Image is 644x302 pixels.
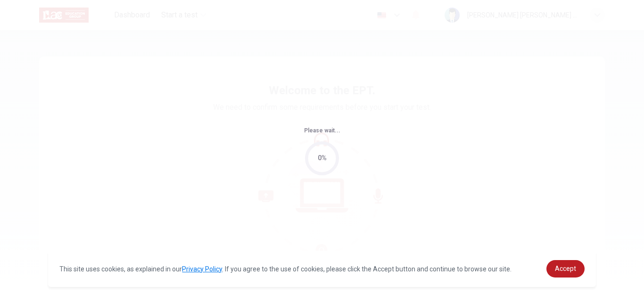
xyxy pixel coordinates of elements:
[546,260,585,278] a: dismiss cookie message
[59,265,512,273] span: This site uses cookies, as explained in our . If you agree to the use of cookies, please click th...
[304,127,340,134] span: Please wait...
[48,251,595,287] div: cookieconsent
[318,153,327,163] div: 0%
[182,265,222,273] a: Privacy Policy
[555,265,576,272] span: Accept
